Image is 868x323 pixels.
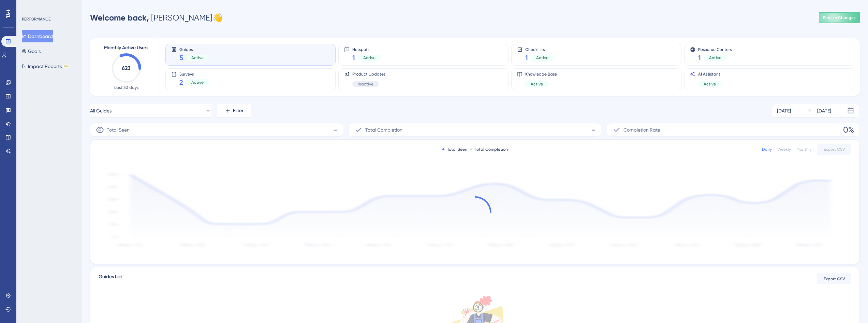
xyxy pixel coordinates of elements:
span: Monthly Active Users [104,44,148,52]
span: Resource Centers [698,47,732,52]
span: Export CSV [824,276,845,282]
button: Goals [22,45,41,57]
span: AI Assistant [698,71,721,77]
div: Weekly [777,147,791,152]
span: Total Seen [107,126,130,134]
span: Inactive [358,81,373,87]
div: [DATE] [817,107,831,115]
span: Publish Changes [823,15,856,21]
button: Publish Changes [819,12,860,23]
button: Dashboard [22,30,53,42]
span: All Guides [90,107,112,115]
div: BETA [63,65,69,68]
div: Daily [762,147,772,152]
span: 2 [179,78,183,87]
span: Total Completion [365,126,402,134]
span: 1 [525,53,528,63]
span: Checklists [525,47,554,52]
span: Surveys [179,71,209,76]
span: Active [709,55,721,60]
span: Welcome back, [90,13,149,23]
div: Total Completion [470,147,508,152]
span: Active [363,55,376,60]
button: Export CSV [817,273,851,284]
span: Guides List [99,273,122,285]
span: Active [536,55,548,60]
span: Product Updates [352,71,385,77]
span: 5 [179,53,183,63]
span: 1 [698,53,701,63]
div: [DATE] [777,107,791,115]
div: Total Seen [442,147,467,152]
span: Knowledge Base [525,71,557,77]
div: [PERSON_NAME] 👋 [90,12,223,23]
span: Export CSV [824,147,845,152]
button: Export CSV [817,144,851,155]
span: Active [191,80,204,85]
button: All Guides [90,104,211,118]
span: 1 [352,53,355,63]
span: - [333,124,337,135]
span: 0% [843,124,854,135]
span: Filter [233,107,244,115]
button: Filter [217,104,251,118]
span: Guides [179,47,209,52]
div: Monthly [796,147,812,152]
span: Hotspots [352,47,381,52]
span: Last 30 days [114,85,138,90]
span: - [591,124,595,135]
text: 623 [122,65,131,71]
button: Impact ReportsBETA [22,60,69,72]
div: PERFORMANCE [22,16,50,22]
span: Completion Rate [623,126,660,134]
span: Active [531,81,543,87]
span: Active [191,55,204,60]
span: Active [704,81,716,87]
